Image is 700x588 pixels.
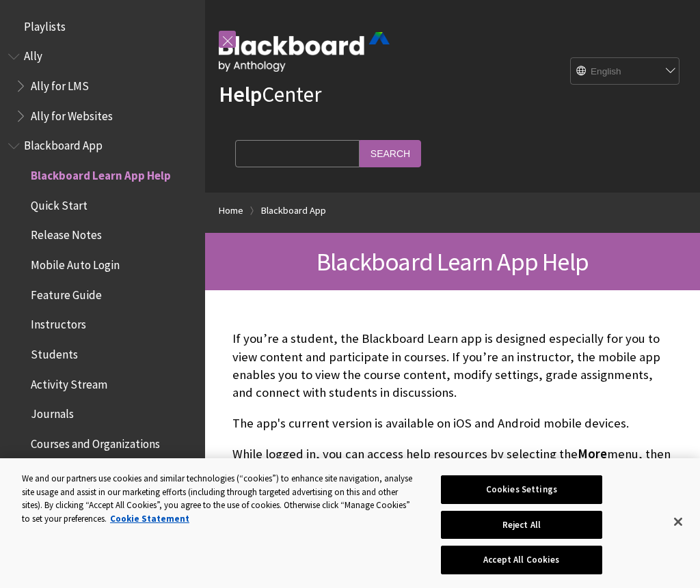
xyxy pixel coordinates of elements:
[24,135,103,153] span: Blackboard App
[22,472,420,525] div: We and our partners use cookies and similar technologies (“cookies”) to enhance site navigation, ...
[219,81,321,108] a: HelpCenter
[110,513,189,524] a: More information about your privacy, opens in a new tab
[578,446,607,462] span: More
[31,373,107,391] span: Activity Stream
[441,511,602,540] button: Reject All
[360,140,421,167] input: Search
[441,475,602,504] button: Cookies Settings
[24,45,42,64] span: Ally
[24,15,66,33] span: Playlists
[31,104,113,123] span: Ally for Websites
[31,403,74,421] span: Journals
[31,313,86,332] span: Instructors
[232,415,673,432] p: The app's current version is available on iOS and Android mobile devices.
[31,194,87,212] span: Quick Start
[232,330,673,402] p: If you’re a student, the Blackboard Learn app is designed especially for you to view content and ...
[317,246,589,277] span: Blackboard Learn App Help
[219,202,243,219] a: Home
[261,202,326,219] a: Blackboard App
[31,224,102,242] span: Release Notes
[8,15,197,38] nav: Book outline for Playlists
[31,343,78,361] span: Students
[31,74,89,93] span: Ally for LMS
[31,253,120,272] span: Mobile Auto Login
[31,164,171,182] span: Blackboard Learn App Help
[219,32,390,72] img: Blackboard by Anthology
[31,432,160,451] span: Courses and Organizations
[8,45,197,128] nav: Book outline for Anthology Ally Help
[663,507,693,537] button: Close
[441,546,602,574] button: Accept All Cookies
[219,81,262,108] strong: Help
[232,445,673,481] p: While logged in, you can access help resources by selecting the menu, then either or . The About ...
[571,58,680,85] select: Site Language Selector
[31,283,102,302] span: Feature Guide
